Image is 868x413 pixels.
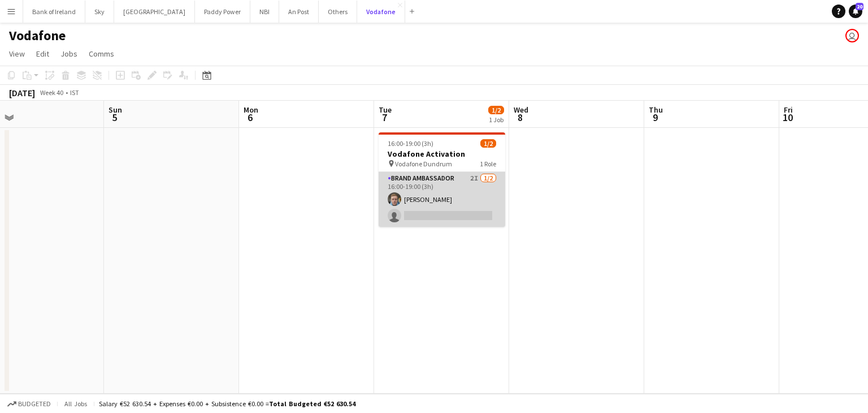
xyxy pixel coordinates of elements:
a: Comms [84,46,119,61]
app-job-card: 16:00-19:00 (3h)1/2Vodafone Activation Vodafone Dundrum1 RoleBrand Ambassador2I1/216:00-19:00 (3h... [379,132,505,227]
button: Paddy Power [195,1,250,23]
span: 7 [377,111,392,124]
app-user-avatar: Katie Shovlin [845,29,859,42]
button: Budgeted [6,398,53,410]
button: NBI [250,1,279,23]
span: Edit [36,49,49,59]
span: Thu [649,105,663,115]
span: Jobs [60,49,77,59]
span: 20 [856,3,863,10]
h3: Vodafone Activation [379,149,505,159]
div: 1 Job [489,115,504,124]
span: 1/2 [488,106,504,114]
span: Sun [108,105,122,115]
span: 5 [107,111,122,124]
a: Jobs [56,46,82,61]
span: Total Budgeted €52 630.54 [269,399,355,408]
button: Bank of Ireland [23,1,85,23]
span: Mon [244,105,258,115]
button: Others [319,1,357,23]
span: 1/2 [480,139,496,148]
h1: Vodafone [9,27,66,44]
a: View [5,46,29,61]
div: IST [70,88,79,97]
span: View [9,49,25,59]
div: [DATE] [9,87,35,98]
span: 10 [782,111,793,124]
span: 6 [242,111,258,124]
span: Wed [514,105,528,115]
span: 16:00-19:00 (3h) [388,139,433,148]
span: Vodafone Dundrum [395,160,452,168]
span: 9 [647,111,663,124]
span: Week 40 [37,88,66,97]
span: 8 [512,111,528,124]
a: 20 [849,5,862,18]
span: All jobs [62,399,89,408]
button: An Post [279,1,319,23]
app-card-role: Brand Ambassador2I1/216:00-19:00 (3h)[PERSON_NAME] [379,172,505,227]
div: Salary €52 630.54 + Expenses €0.00 + Subsistence €0.00 = [99,399,355,408]
button: [GEOGRAPHIC_DATA] [114,1,195,23]
button: Vodafone [357,1,405,23]
button: Sky [85,1,114,23]
a: Edit [32,46,54,61]
span: Fri [784,105,793,115]
span: Tue [379,105,392,115]
span: Budgeted [18,400,51,408]
span: 1 Role [480,160,496,168]
span: Comms [89,49,114,59]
